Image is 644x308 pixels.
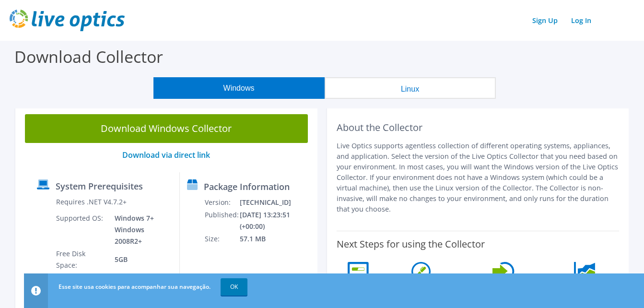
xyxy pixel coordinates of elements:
td: [TECHNICAL_ID] [239,196,313,209]
p: Live Optics supports agentless collection of different operating systems, appliances, and applica... [337,141,620,214]
td: Windows 7+ Windows 2008R2+ [107,212,172,248]
td: [DATE] 13:23:51 (+00:00) [239,209,313,233]
td: Free Disk Space: [56,248,107,272]
button: Windows [153,77,325,99]
a: Log In [566,13,596,27]
label: Download Collector [14,46,163,68]
td: Supported OS: [56,212,107,248]
td: Size: [204,233,239,245]
label: Next Steps for using the Collector [337,238,485,250]
td: 1GB [107,272,172,284]
label: System Prerequisites [56,181,143,191]
label: Package Information [204,182,290,191]
span: Esse site usa cookies para acompanhar sua navegação. [59,283,211,291]
td: Published: [204,209,239,233]
td: Memory: [56,272,107,284]
td: 5GB [107,248,172,272]
td: 57.1 MB [239,233,313,245]
a: Sign Up [527,13,562,27]
img: live_optics_svg.svg [10,10,125,31]
td: Version: [204,196,239,209]
a: OK [221,278,247,296]
h2: About the Collector [337,122,620,133]
label: Requires .NET V4.7.2+ [56,197,127,207]
a: Download Windows Collector [25,114,308,143]
a: Download via direct link [122,150,210,160]
button: Linux [325,77,496,99]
